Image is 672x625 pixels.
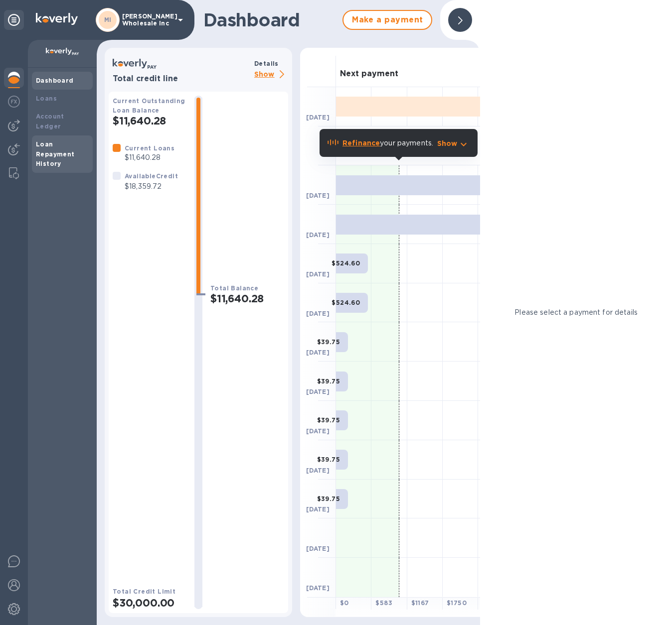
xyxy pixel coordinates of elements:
h2: $30,000.00 [113,597,186,609]
p: your payments. [342,138,433,148]
b: [DATE] [306,192,330,199]
h1: Dashboard [203,9,337,30]
p: Please select a payment for details [514,307,638,318]
b: $ 1750 [447,599,467,607]
img: Logo [36,13,78,25]
b: $ 583 [375,599,392,607]
b: [DATE] [306,545,330,552]
b: [DATE] [306,467,330,474]
b: [DATE] [306,349,330,356]
b: Details [254,60,279,67]
b: Dashboard [36,77,74,84]
b: Current Loans [125,144,174,152]
div: Unpin categories [4,10,24,30]
b: $ 0 [340,599,349,607]
b: Total Balance [210,284,258,292]
b: Refinance [342,139,380,147]
b: Available Credit [125,172,178,180]
h2: $11,640.28 [210,292,284,305]
b: Loans [36,95,57,102]
b: [DATE] [306,584,330,592]
b: $524.60 [332,259,360,267]
p: $18,359.72 [125,181,178,192]
b: [DATE] [306,310,330,317]
b: [DATE] [306,114,330,121]
b: $39.75 [317,377,340,385]
b: $524.60 [332,299,360,306]
b: [DATE] [306,388,330,395]
h3: Total credit line [113,74,250,84]
b: MI [104,16,112,23]
b: $39.75 [317,456,340,463]
b: [DATE] [306,427,330,435]
b: Current Outstanding Loan Balance [113,97,185,114]
b: $39.75 [317,416,340,424]
b: Account Ledger [36,113,64,130]
b: Loan Repayment History [36,140,75,168]
p: $11,640.28 [125,152,174,163]
b: Total Credit Limit [113,588,175,595]
b: $ 1167 [411,599,429,607]
img: Foreign exchange [8,96,20,108]
b: [DATE] [306,270,330,278]
p: Show [437,138,458,148]
b: [DATE] [306,231,330,239]
span: Make a payment [351,14,423,26]
h3: Next payment [340,69,398,79]
p: [PERSON_NAME] Wholesale Inc [122,13,172,27]
b: $39.75 [317,338,340,346]
p: Show [254,69,288,81]
h2: $11,640.28 [113,115,186,127]
button: Make a payment [342,10,432,30]
b: [DATE] [306,505,330,513]
b: $39.75 [317,495,340,502]
button: Show [437,138,470,148]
